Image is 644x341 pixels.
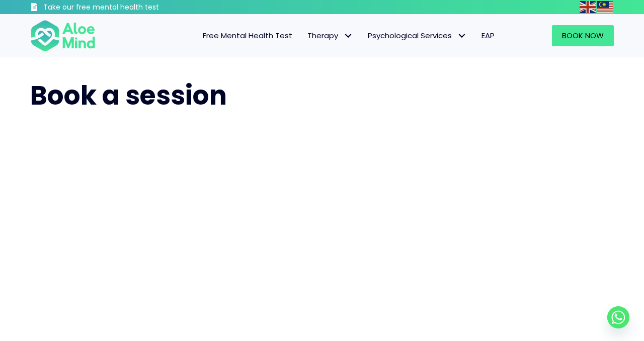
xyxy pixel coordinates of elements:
a: Book Now [552,25,614,46]
span: Psychological Services [368,30,466,41]
span: Psychological Services: submenu [454,29,469,43]
span: Free Mental Health Test [203,30,292,41]
img: ms [597,1,613,13]
a: TherapyTherapy: submenu [300,25,360,46]
span: EAP [481,30,495,41]
img: en [580,1,596,13]
span: Therapy [307,30,353,41]
a: Malay [597,1,614,13]
span: Book Now [562,30,604,41]
nav: Menu [109,25,502,46]
span: Book a session [30,77,227,114]
a: English [580,1,597,13]
a: Psychological ServicesPsychological Services: submenu [360,25,474,46]
a: Free Mental Health Test [195,25,300,46]
h3: Take our free mental health test [43,3,213,13]
a: Take our free mental health test [30,3,213,14]
a: EAP [474,25,502,46]
a: Whatsapp [607,306,629,328]
span: Therapy: submenu [341,29,355,43]
img: Aloe mind Logo [30,19,96,52]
